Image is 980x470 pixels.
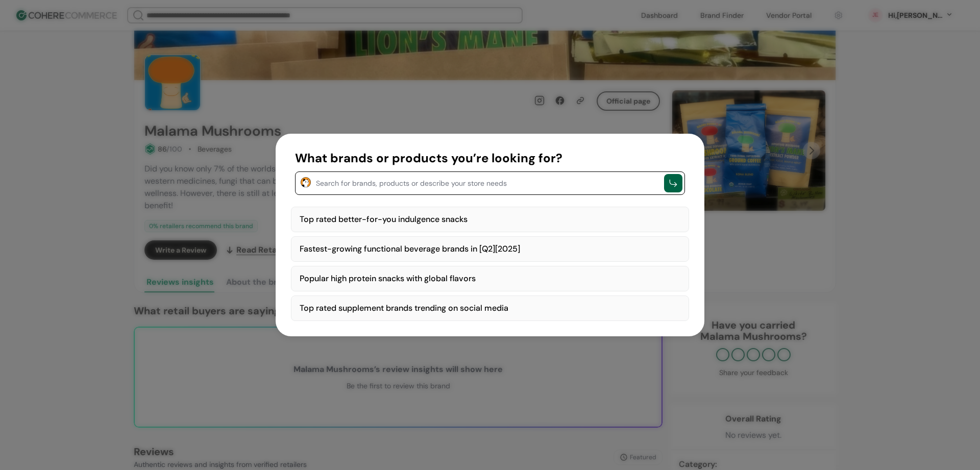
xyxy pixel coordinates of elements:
[291,295,689,321] div: Top rated supplement brands trending on social media
[291,207,689,232] div: Top rated better-for-you indulgence snacks
[295,149,685,167] div: What brands or products you’re looking for?
[291,266,689,291] div: Popular high protein snacks with global flavors
[291,236,689,262] div: Fastest-growing functional beverage brands in [Q2][2025]
[295,149,685,195] button: What brands or products you’re looking for?Search for brands, products or describe your store needs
